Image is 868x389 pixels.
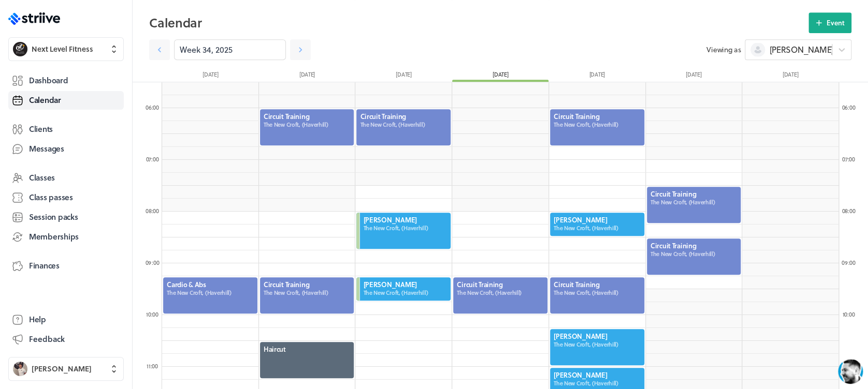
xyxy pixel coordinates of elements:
div: 09 [142,259,163,266]
input: YYYY-M-D [174,39,286,60]
div: 08 [838,207,859,215]
span: :00 [151,155,158,163]
div: [DATE] [452,70,549,82]
span: [PERSON_NAME] [32,364,92,374]
a: Messages [8,140,124,158]
span: Feedback [29,334,65,345]
div: 11 [142,362,163,370]
span: Next Level Fitness [32,44,93,54]
span: Help [29,314,46,325]
div: 06 [838,103,859,111]
button: Next Level FitnessNext Level Fitness [8,37,124,61]
div: 10 [142,310,163,318]
span: :00 [847,310,855,319]
h2: Calendar [149,12,808,33]
span: :00 [152,103,159,112]
span: Finances [29,260,60,271]
span: :00 [848,103,855,112]
span: :00 [847,155,855,163]
tspan: GIF [165,321,173,326]
div: [PERSON_NAME] [57,6,148,18]
div: [DATE] [259,70,356,82]
div: [DATE] [645,70,742,82]
span: :00 [848,258,855,267]
a: Help [8,310,124,329]
span: Class passes [29,192,73,203]
div: Typically replies in a few minutes [57,19,148,26]
span: Classes [29,172,55,183]
span: Clients [29,124,53,134]
a: Finances [8,257,124,275]
a: Memberships [8,228,124,246]
div: 07 [838,155,859,163]
a: Session packs [8,208,124,227]
a: Dashboard [8,71,124,90]
div: [DATE] [355,70,452,82]
img: Next Level Fitness [13,42,27,56]
button: Event [808,12,851,33]
button: />GIF [157,309,180,338]
button: Ben Robinson[PERSON_NAME] [8,357,124,381]
span: Event [827,18,845,27]
div: [DATE] [548,70,645,82]
div: US[PERSON_NAME]Typically replies in a few minutes [31,6,194,27]
img: US [31,7,50,26]
span: Dashboard [29,75,68,86]
span: Calendar [29,95,61,106]
span: Viewing as [706,44,741,55]
a: Calendar [8,91,124,110]
button: Feedback [8,330,124,349]
div: 07 [142,155,163,163]
span: Memberships [29,231,79,242]
span: :00 [151,362,158,370]
div: 06 [142,103,163,111]
g: /> [162,319,176,327]
div: 08 [142,207,163,215]
span: [PERSON_NAME] [769,44,833,55]
span: :00 [152,206,159,215]
span: :00 [151,310,158,319]
span: :00 [152,258,159,267]
div: 10 [838,310,859,318]
iframe: gist-messenger-bubble-iframe [838,359,863,384]
div: [DATE] [742,70,838,82]
div: 09 [838,259,859,266]
span: :00 [848,206,855,215]
span: Session packs [29,212,78,222]
a: Clients [8,120,124,139]
a: Classes [8,169,124,187]
span: Messages [29,143,64,154]
div: [DATE] [162,70,259,82]
img: Ben Robinson [13,362,27,376]
a: Class passes [8,188,124,207]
